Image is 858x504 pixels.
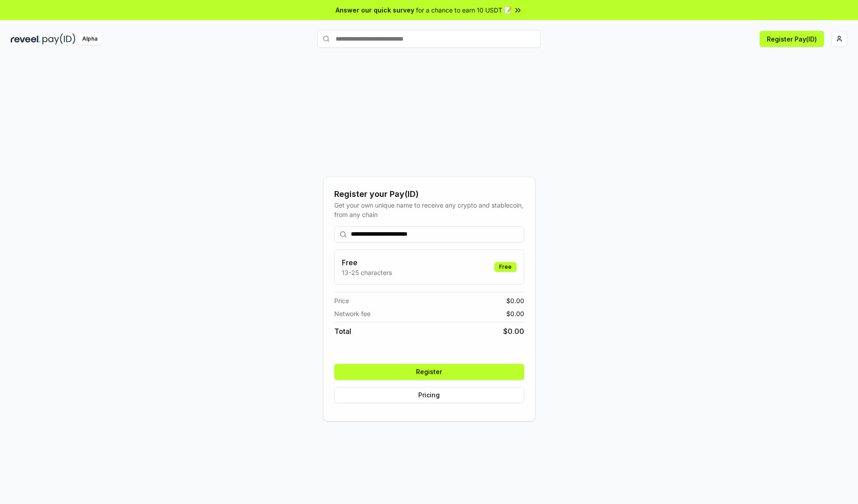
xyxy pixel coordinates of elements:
[42,33,76,45] img: pay_id
[77,33,102,45] div: Alpha
[342,268,392,277] p: 13-25 characters
[503,326,524,337] span: $ 0.00
[336,5,414,15] span: Answer our quick survey
[342,257,392,268] h3: Free
[334,326,351,337] span: Total
[506,309,524,318] span: $ 0.00
[494,262,517,272] div: Free
[334,309,370,318] span: Network fee
[334,200,524,219] div: Get your own unique name to receive any crypto and stablecoin, from any chain
[506,296,524,305] span: $ 0.00
[334,364,524,380] button: Register
[416,5,512,15] span: for a chance to earn 10 USDT 📝
[760,31,824,47] button: Register Pay(ID)
[334,188,524,200] div: Register your Pay(ID)
[334,296,349,305] span: Price
[334,387,524,403] button: Pricing
[11,33,41,45] img: reveel_dark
